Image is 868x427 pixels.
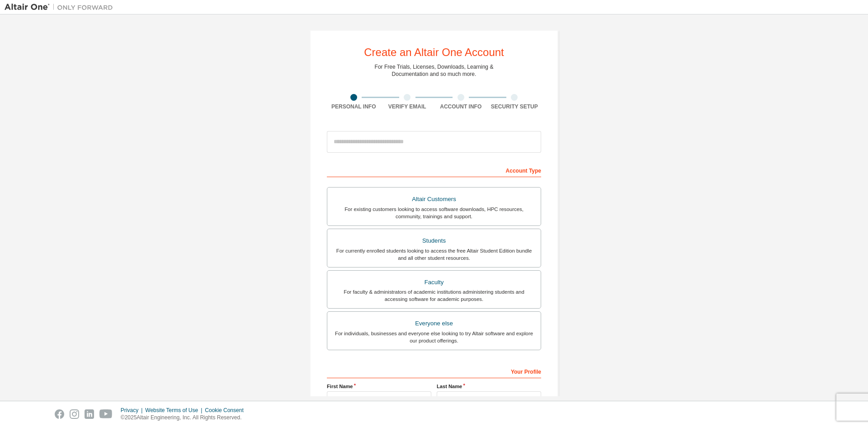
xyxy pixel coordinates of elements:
[381,103,434,110] div: Verify Email
[121,407,145,414] div: Privacy
[434,103,488,110] div: Account Info
[327,163,541,177] div: Account Type
[327,364,541,378] div: Your Profile
[327,383,431,390] label: First Name
[121,414,249,422] p: © 2025 Altair Engineering, Inc. All Rights Reserved.
[333,247,535,262] div: For currently enrolled students looking to access the free Altair Student Edition bundle and all ...
[488,103,542,110] div: Security Setup
[333,193,535,206] div: Altair Customers
[99,409,113,419] img: youtube.svg
[327,103,381,110] div: Personal Info
[55,409,64,419] img: facebook.svg
[333,206,535,220] div: For existing customers looking to access software downloads, HPC resources, community, trainings ...
[333,235,535,247] div: Students
[5,3,118,12] img: Altair One
[145,407,205,414] div: Website Terms of Use
[205,407,249,414] div: Cookie Consent
[333,288,535,303] div: For faculty & administrators of academic institutions administering students and accessing softwa...
[70,409,79,419] img: instagram.svg
[333,317,535,330] div: Everyone else
[437,383,541,390] label: Last Name
[375,63,494,78] div: For Free Trials, Licenses, Downloads, Learning & Documentation and so much more.
[333,330,535,344] div: For individuals, businesses and everyone else looking to try Altair software and explore our prod...
[333,276,535,289] div: Faculty
[364,47,504,58] div: Create an Altair One Account
[85,409,94,419] img: linkedin.svg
